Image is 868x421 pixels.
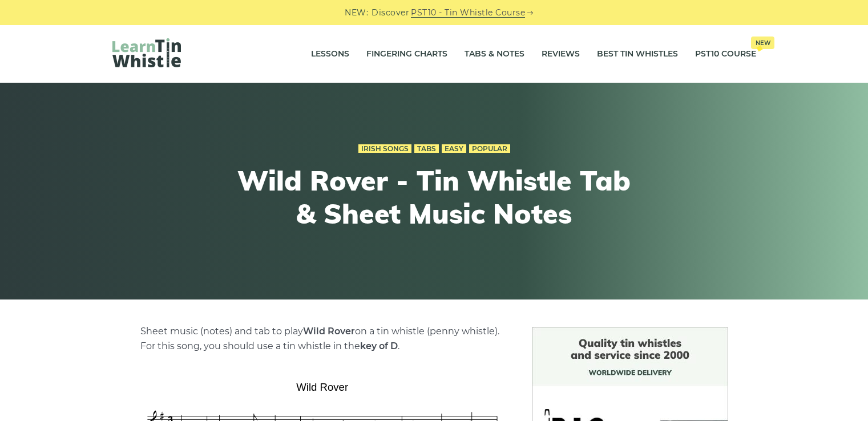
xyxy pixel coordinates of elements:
a: Fingering Charts [366,40,447,68]
a: Tabs [414,144,439,153]
a: Irish Songs [358,144,411,153]
strong: Wild Rover [303,326,355,337]
a: Tabs & Notes [465,40,524,68]
p: Sheet music (notes) and tab to play on a tin whistle (penny whistle). For this song, you should u... [140,324,504,354]
a: Easy [442,144,466,153]
h1: Wild Rover - Tin Whistle Tab & Sheet Music Notes [224,164,644,230]
img: LearnTinWhistle.com [112,38,181,67]
a: Popular [469,144,510,153]
span: New [751,37,774,49]
a: Lessons [311,40,349,68]
a: Best Tin Whistles [597,40,678,68]
strong: key of D [360,341,398,351]
a: Reviews [542,40,580,68]
a: PST10 CourseNew [695,40,756,68]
